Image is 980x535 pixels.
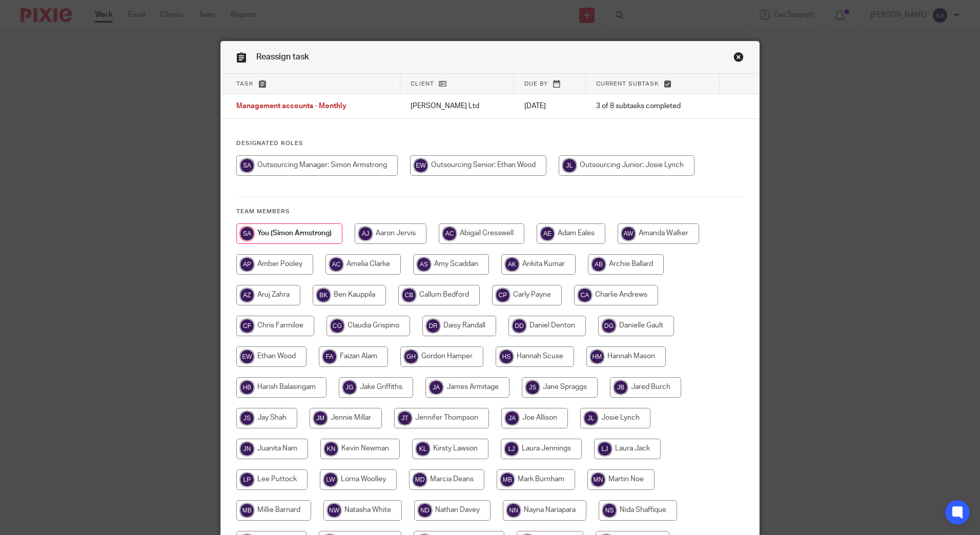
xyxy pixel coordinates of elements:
[411,101,504,111] p: [PERSON_NAME] Ltd
[524,81,548,87] span: Due by
[411,81,434,87] span: Client
[236,81,254,87] span: Task
[236,103,346,110] span: Management accounts - Monthly
[596,81,659,87] span: Current subtask
[256,53,309,61] span: Reassign task
[236,139,744,148] h4: Designated Roles
[586,94,720,119] td: 3 of 8 subtasks completed
[236,208,744,216] h4: Team members
[524,101,576,111] p: [DATE]
[733,52,744,66] a: Close this dialog window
